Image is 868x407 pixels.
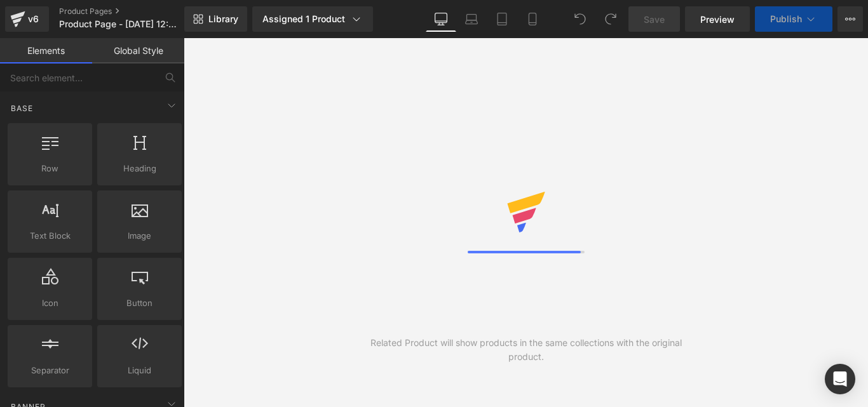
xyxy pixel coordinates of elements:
[59,6,205,17] a: Product Pages
[598,6,623,32] button: Redo
[770,14,802,24] span: Publish
[685,6,750,32] a: Preview
[11,297,88,310] span: Icon
[11,229,88,243] span: Text Block
[825,364,855,394] div: Open Intercom Messenger
[101,162,178,175] span: Heading
[5,6,49,32] a: v6
[184,6,247,32] a: New Library
[25,11,41,27] div: v6
[101,364,178,377] span: Liquid
[837,6,863,32] button: More
[101,297,178,310] span: Button
[10,102,34,114] span: Base
[487,6,517,32] a: Tablet
[101,229,178,243] span: Image
[567,6,593,32] button: Undo
[456,6,487,32] a: Laptop
[262,13,363,25] div: Assigned 1 Product
[426,6,456,32] a: Desktop
[11,364,88,377] span: Separator
[700,13,735,26] span: Preview
[644,13,665,26] span: Save
[355,336,697,364] div: Related Product will show products in the same collections with the original product.
[11,162,88,175] span: Row
[92,38,184,63] a: Global Style
[208,13,238,25] span: Library
[59,19,181,29] span: Product Page - [DATE] 12:00:56
[755,6,832,32] button: Publish
[517,6,548,32] a: Mobile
